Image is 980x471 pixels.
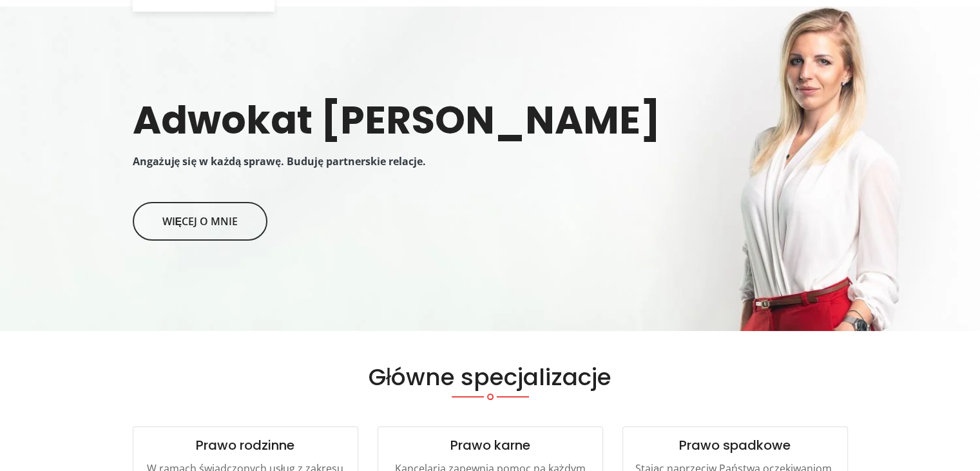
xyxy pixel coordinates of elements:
h4: Prawo karne [378,427,602,453]
h2: Główne specjalizacje [133,363,848,391]
h4: Prawo spadkowe [623,427,847,453]
a: Więcej o mnie [133,202,268,241]
h4: Prawo rodzinne [133,427,358,453]
p: Angażuję się w każdą sprawę. Buduję partnerskie relacje. [133,154,848,170]
h1: Adwokat [PERSON_NAME] [133,97,848,143]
